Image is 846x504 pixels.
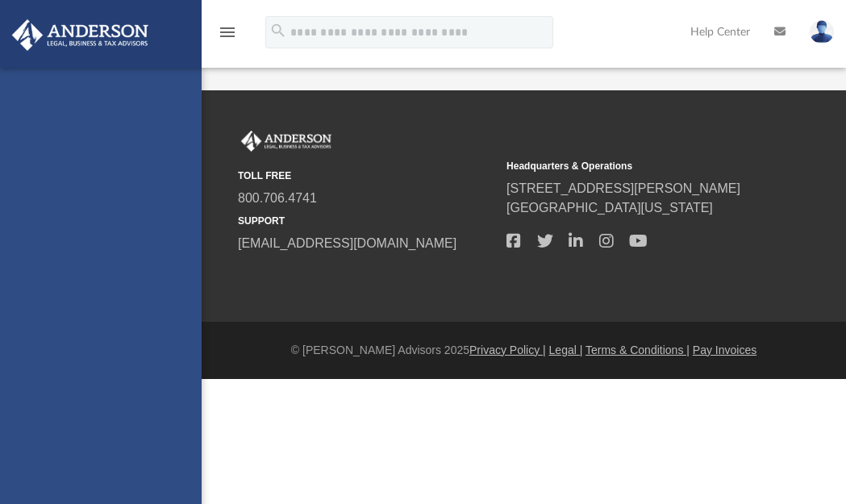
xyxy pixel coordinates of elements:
[218,31,237,42] a: menu
[218,23,237,42] i: menu
[810,20,834,44] img: User Pic
[238,131,335,152] img: Anderson Advisors Platinum Portal
[469,344,546,356] a: Privacy Policy |
[238,214,495,228] small: SUPPORT
[549,344,583,356] a: Legal |
[506,201,713,215] a: [GEOGRAPHIC_DATA][US_STATE]
[693,344,756,356] a: Pay Invoices
[586,344,690,356] a: Terms & Conditions |
[7,19,153,51] img: Anderson Advisors Platinum Portal
[506,181,740,195] a: [STREET_ADDRESS][PERSON_NAME]
[238,236,456,250] a: [EMAIL_ADDRESS][DOMAIN_NAME]
[238,169,495,183] small: TOLL FREE
[238,191,317,205] a: 800.706.4741
[202,342,846,359] div: © [PERSON_NAME] Advisors 2025
[506,159,764,173] small: Headquarters & Operations
[269,22,287,40] i: search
